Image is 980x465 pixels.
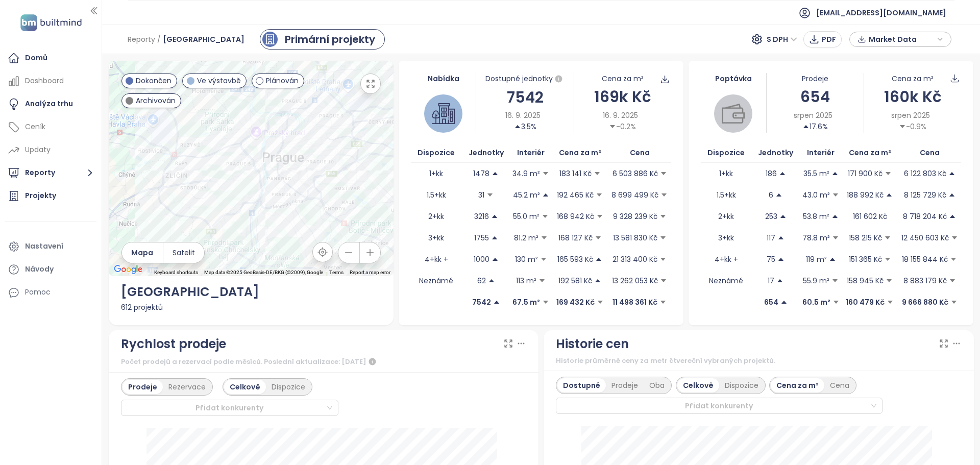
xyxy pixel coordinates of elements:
[803,275,829,286] p: 55.9 m²
[701,73,766,84] div: Poptávka
[948,170,955,177] span: caret-up
[847,189,884,201] p: 188 992 Kč
[5,186,96,206] a: Projekty
[701,206,751,227] td: 2+kk
[613,232,657,243] p: 13 581 830 Kč
[849,254,882,265] p: 151 365 Kč
[902,254,948,265] p: 18 155 844 Kč
[574,85,671,109] div: 169k Kč
[780,299,788,306] span: caret-up
[25,97,73,110] div: Analýza trhu
[842,143,898,163] th: Cena za m²
[462,143,510,163] th: Jednotky
[136,75,171,86] span: Dokončen
[472,297,491,308] p: 7542
[832,234,839,241] span: caret-down
[542,170,549,177] span: caret-down
[204,270,323,275] span: Map data ©2025 GeoBasis-DE/BKG (©2009), Google
[660,277,667,284] span: caret-down
[5,282,96,303] div: Pomoc
[516,275,536,286] p: 113 m²
[767,73,864,84] div: Prodeje
[853,211,887,222] p: 161 602 Kč
[5,71,96,91] a: Dashboard
[474,232,489,243] p: 1755
[486,191,494,199] span: caret-down
[659,234,667,241] span: caret-down
[552,143,608,163] th: Cena za m²
[541,234,548,241] span: caret-down
[950,299,958,306] span: caret-down
[411,206,462,227] td: 2+kk
[602,73,644,84] div: Cena za m²
[157,30,161,48] span: /
[822,34,836,45] span: PDF
[594,277,601,284] span: caret-up
[779,170,786,177] span: caret-up
[513,211,540,222] p: 55.0 m²
[510,143,552,163] th: Interiér
[722,102,745,125] img: wallet
[477,275,486,286] p: 62
[173,247,195,258] span: Satelit
[855,32,946,47] div: button
[411,270,462,291] td: Neznámé
[611,189,658,201] p: 8 699 499 Kč
[884,256,891,263] span: caret-down
[474,254,489,265] p: 1000
[887,299,894,306] span: caret-down
[25,240,63,253] div: Nastavení
[5,236,96,257] a: Nastavení
[831,277,839,284] span: caret-down
[949,213,956,220] span: caret-up
[701,249,751,270] td: 4+kk +
[816,1,946,25] span: [EMAIL_ADDRESS][DOMAIN_NAME]
[25,75,64,87] div: Dashboard
[491,234,498,241] span: caret-up
[892,73,934,84] div: Cena za m²
[802,123,810,130] span: caret-up
[803,31,842,47] button: PDF
[802,189,830,201] p: 43.0 m²
[869,32,935,47] span: Market Data
[677,378,719,393] div: Celkově
[891,110,930,121] span: srpen 2025
[556,356,962,366] div: Historie průměrné ceny za metr čtvereční vybraných projektů.
[17,12,85,33] img: logo
[122,242,163,263] button: Mapa
[612,275,658,286] p: 13 262 053 Kč
[886,191,893,199] span: caret-up
[802,121,828,132] div: 17.6%
[557,211,594,222] p: 168 942 Kč
[5,140,96,160] a: Updaty
[514,121,536,132] div: 3.5%
[411,249,462,270] td: 4+kk +
[904,168,946,179] p: 6 122 803 Kč
[776,277,783,284] span: caret-up
[493,299,500,306] span: caret-up
[904,189,946,201] p: 8 125 729 Kč
[491,213,498,220] span: caret-up
[329,270,344,275] a: Terms (opens in new tab)
[847,275,884,286] p: 158 945 Kč
[350,270,390,275] a: Report a map error
[260,29,385,50] a: primary
[766,168,777,179] p: 186
[121,282,381,302] div: [GEOGRAPHIC_DATA]
[163,30,244,48] span: [GEOGRAPHIC_DATA]
[197,75,241,86] span: Ve výstavbě
[25,189,56,202] div: Projekty
[701,163,751,184] td: 1+kk
[803,211,829,222] p: 53.8 m²
[25,120,45,133] div: Ceník
[542,191,549,199] span: caret-up
[474,211,489,222] p: 3216
[542,213,549,220] span: caret-down
[899,123,906,130] span: caret-down
[512,297,540,308] p: 67.5 m²
[128,30,155,48] span: Reporty
[806,254,827,265] p: 119 m²
[803,168,829,179] p: 35.5 m²
[660,170,667,177] span: caret-down
[613,211,657,222] p: 9 328 239 Kč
